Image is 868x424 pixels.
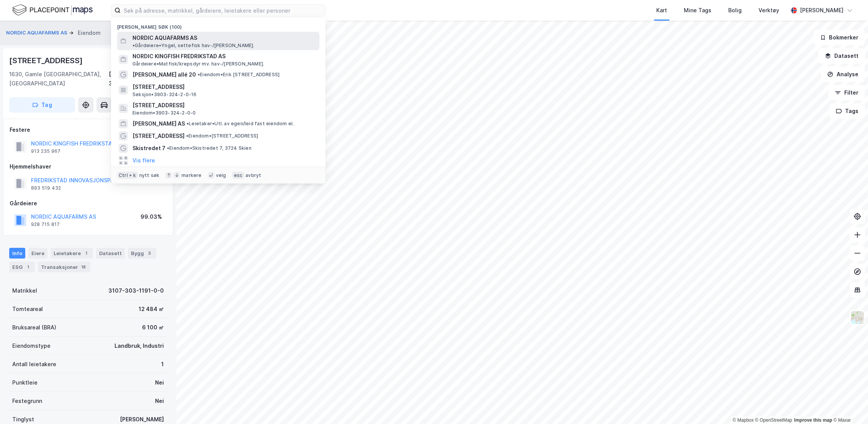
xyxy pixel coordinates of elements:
[821,67,865,82] button: Analyse
[829,103,865,119] button: Tags
[38,262,90,272] div: Transaksjoner
[78,28,101,38] div: Eiendom
[161,360,164,369] div: 1
[181,172,201,178] div: markere
[132,33,197,43] span: NORDIC AQUAFARMS AS
[830,387,868,424] iframe: Chat Widget
[132,110,196,116] span: Eiendom • 3903-324-2-0-0
[108,286,164,295] div: 3107-303-1191-0-0
[758,6,779,15] div: Verktøy
[132,70,196,79] span: [PERSON_NAME] allé 20
[800,6,843,15] div: [PERSON_NAME]
[10,125,167,134] div: Festere
[132,131,185,141] span: [STREET_ADDRESS]
[245,172,261,178] div: avbryt
[132,52,316,61] span: NORDIC KINGFISH FREDRIKSTAD AS
[10,162,167,171] div: Hjemmelshaver
[830,387,868,424] div: Kontrollprogram for chat
[114,341,164,350] div: Landbruk, Industri
[12,323,56,332] div: Bruksareal (BRA)
[12,396,42,406] div: Festegrunn
[109,70,167,88] div: [GEOGRAPHIC_DATA], 303/1191
[132,156,155,165] button: Vis flere
[132,101,316,110] span: [STREET_ADDRESS]
[10,199,167,208] div: Gårdeiere
[9,248,25,259] div: Info
[232,172,244,179] div: esc
[12,286,37,295] div: Matrikkel
[31,185,61,191] div: 893 519 432
[155,396,164,406] div: Nei
[132,92,197,98] span: Seksjon • 3903-324-2-0-16
[139,304,164,314] div: 12 484 ㎡
[813,30,865,45] button: Bokmerker
[82,249,90,257] div: 1
[155,378,164,387] div: Nei
[111,18,325,32] div: [PERSON_NAME] søk (100)
[121,5,325,16] input: Søk på adresse, matrikkel, gårdeiere, leietakere eller personer
[128,248,156,259] div: Bygg
[728,6,742,15] div: Bolig
[12,304,43,314] div: Tomteareal
[198,72,280,78] span: Eiendom • Erik [STREET_ADDRESS]
[198,72,200,77] span: •
[167,145,169,151] span: •
[12,360,56,369] div: Antall leietakere
[132,119,185,128] span: [PERSON_NAME] AS
[9,262,35,272] div: ESG
[96,248,125,259] div: Datasett
[9,70,109,88] div: 1630, Gamle [GEOGRAPHIC_DATA], [GEOGRAPHIC_DATA]
[117,172,138,179] div: Ctrl + k
[755,417,792,423] a: OpenStreetMap
[186,133,188,139] span: •
[6,29,69,37] button: NORDIC AQUAFARMS AS
[132,43,254,49] span: Gårdeiere • Yngel, settefisk hav-/[PERSON_NAME].
[9,54,84,67] div: [STREET_ADDRESS]
[186,121,189,126] span: •
[12,341,51,350] div: Eiendomstype
[141,212,162,221] div: 99.03%
[139,172,160,178] div: nytt søk
[794,417,832,423] a: Improve this map
[132,82,316,92] span: [STREET_ADDRESS]
[850,310,865,325] img: Z
[684,6,711,15] div: Mine Tags
[216,172,226,178] div: velg
[51,248,93,259] div: Leietakere
[145,249,153,257] div: 3
[828,85,865,100] button: Filter
[142,323,164,332] div: 6 100 ㎡
[120,415,164,424] div: [PERSON_NAME]
[656,6,667,15] div: Kart
[186,133,258,139] span: Eiendom • [STREET_ADDRESS]
[12,378,38,387] div: Punktleie
[12,3,93,17] img: logo.f888ab2527a4732fd821a326f86c7f29.svg
[167,145,252,151] span: Eiendom • Skistredet 7, 3724 Skien
[132,43,135,48] span: •
[80,263,87,271] div: 18
[12,415,34,424] div: Tinglyst
[818,48,865,64] button: Datasett
[28,248,47,259] div: Eiere
[186,121,294,127] span: Leietaker • Utl. av egen/leid fast eiendom el.
[9,97,75,113] button: Tag
[132,144,165,153] span: Skistredet 7
[31,221,60,228] div: 928 715 817
[132,61,264,67] span: Gårdeiere • Matfisk/krepsdyr mv. hav-/[PERSON_NAME].
[732,417,754,423] a: Mapbox
[31,148,60,154] div: 913 235 967
[24,263,32,271] div: 1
